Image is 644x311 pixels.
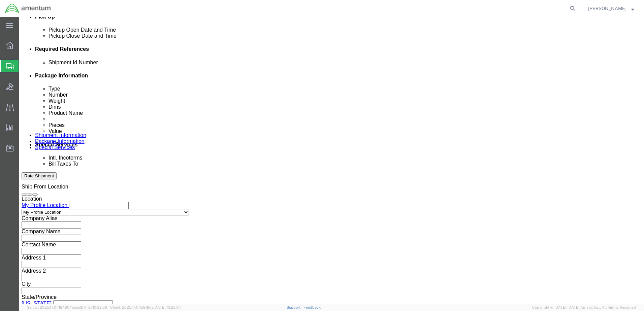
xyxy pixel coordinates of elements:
[287,305,303,309] a: Support
[532,305,636,310] span: Copyright © [DATE]-[DATE] Agistix Inc., All Rights Reserved
[19,17,644,304] iframe: FS Legacy Container
[588,5,626,12] span: Scott Meyers
[154,305,181,309] span: [DATE] 10:23:34
[5,3,51,13] img: logo
[110,305,181,309] span: Client: 2025.17.0-159f9de
[588,4,635,12] button: [PERSON_NAME]
[303,305,321,309] a: Feedback
[80,305,107,309] span: [DATE] 10:32:38
[27,305,107,309] span: Server: 2025.17.0-1194904eeae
